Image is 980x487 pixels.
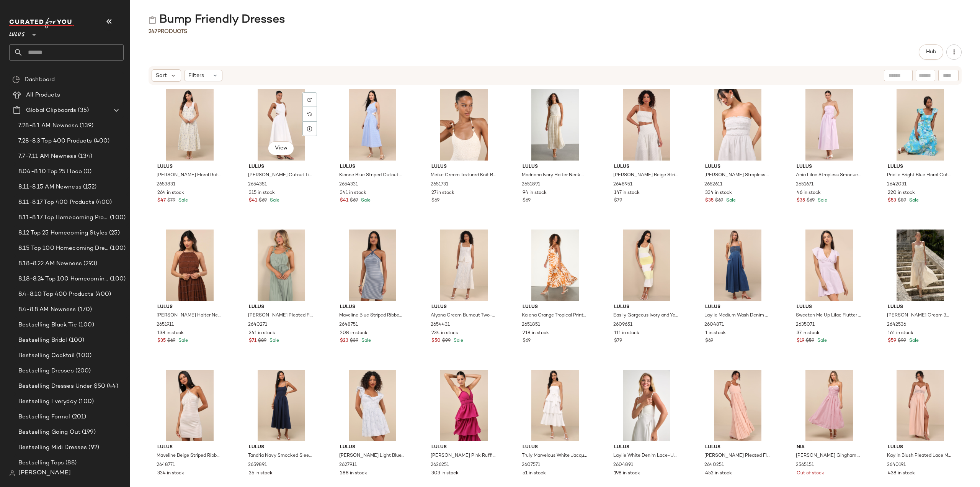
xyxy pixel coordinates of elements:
[796,181,813,188] span: 2651671
[791,230,868,301] img: 12541381_2635071.jpg
[339,181,358,188] span: 2654331
[249,338,256,344] span: $71
[807,197,815,204] span: $69
[816,338,827,343] span: Sale
[613,312,678,319] span: Easily Gorgeous Ivory and Yellow Striped Midi Sweater Dress
[18,336,67,345] span: Bestselling Bridal
[274,145,287,151] span: View
[334,230,411,301] img: 12734921_2648751.jpg
[340,164,405,171] span: Lulus
[350,197,358,204] span: $69
[608,370,685,441] img: 2604891_2_01_hero_Retakes_2025-08-07.jpg
[307,97,312,102] img: svg%3e
[249,164,314,171] span: Lulus
[268,198,279,203] span: Sale
[167,197,175,204] span: $79
[523,470,546,477] span: 51 in stock
[157,470,184,477] span: 334 in stock
[796,312,861,319] span: Sweeten Me Up Lilac Flutter Sleeve Mini Dress With Pockets
[77,321,94,330] span: (100)
[613,453,678,459] span: Laylie White Denim Lace-Up Midi Dress
[887,172,952,179] span: Prielle Bright Blue Floral Cutout Midi Dress
[522,312,587,319] span: Kalena Orange Tropical Print Pleated Halter Maxi Dress
[425,370,503,441] img: 12616261_2626251.jpg
[157,321,174,328] span: 2651911
[82,259,98,268] span: (293)
[249,190,275,197] span: 315 in stock
[614,304,679,311] span: Lulus
[898,197,906,204] span: $89
[18,259,82,268] span: 8.18-8.22 AM Newness
[340,338,348,344] span: $23
[18,382,105,391] span: Bestselling Dresses Under $50
[157,453,222,459] span: Maveline Beige Striped Ribbed Knit Halter Mini Dress
[149,29,157,34] span: 247
[9,26,25,40] span: Lulus
[431,197,439,204] span: $69
[522,172,587,179] span: Madriana Ivory Halter Neck Ruffed Midi Dress
[18,321,77,330] span: Bestselling Black Tie
[359,198,371,203] span: Sale
[82,183,97,192] span: (152)
[797,164,862,171] span: Lulus
[705,338,713,344] span: $69
[797,197,805,204] span: $35
[705,190,732,197] span: 334 in stock
[523,190,547,197] span: 94 in stock
[887,312,952,319] span: [PERSON_NAME] Cream 3D Rosette Sheer Hem Maxi Dress
[74,367,91,375] span: (200)
[80,428,96,437] span: (199)
[431,190,454,197] span: 27 in stock
[64,459,77,467] span: (88)
[452,338,463,343] span: Sale
[699,370,776,441] img: 12696001_2640251.jpg
[151,230,229,301] img: 12757761_2651911.jpg
[887,462,906,469] span: 2640191
[249,197,257,204] span: $41
[75,351,92,360] span: (100)
[882,230,959,301] img: 12794521_2642536.jpg
[157,444,222,451] span: Lulus
[360,338,371,343] span: Sale
[243,230,320,301] img: 12648261_2640271.jpg
[523,338,531,344] span: $69
[248,172,313,179] span: [PERSON_NAME] Cutout Tie-Back Midi Dress
[12,76,20,84] img: svg%3e
[425,230,503,301] img: 12746101_2654431.jpg
[167,338,175,344] span: $69
[18,351,75,360] span: Bestselling Cocktail
[705,444,770,451] span: Lulus
[258,338,266,344] span: $89
[797,444,862,451] span: Nia
[248,453,313,459] span: Tandria Navy Smocked Sleeveless Midi Dress
[78,121,94,130] span: (139)
[431,462,449,469] span: 2626251
[431,470,459,477] span: 303 in stock
[26,106,76,115] span: Global Clipboards
[888,197,896,204] span: $53
[249,304,314,311] span: Lulus
[705,164,770,171] span: Lulus
[816,198,827,203] span: Sale
[340,197,348,204] span: $41
[704,321,724,328] span: 2604871
[350,338,358,344] span: $39
[887,181,906,188] span: 2642031
[18,198,95,207] span: 8.11-8.17 Top 400 Products
[516,230,594,301] img: 2651851_2_01_hero_Retakes_2025-08-12.jpg
[340,444,405,451] span: Lulus
[704,181,722,188] span: 2652611
[259,197,267,204] span: $69
[94,290,111,299] span: (400)
[157,190,184,197] span: 264 in stock
[18,305,76,314] span: 8.4-8.8 AM Newness
[177,338,188,343] span: Sale
[76,106,89,115] span: (35)
[26,91,60,100] span: All Products
[887,321,906,328] span: 2642536
[522,321,540,328] span: 2651851
[887,453,952,459] span: Kaylin Blush Pleated Lace Maxi Dress
[157,181,175,188] span: 2653831
[522,453,587,459] span: Truly Marvelous White Jacquard Strapless Tiered Midi Dress
[9,18,74,28] img: cfy_white_logo.C9jOOHJF.svg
